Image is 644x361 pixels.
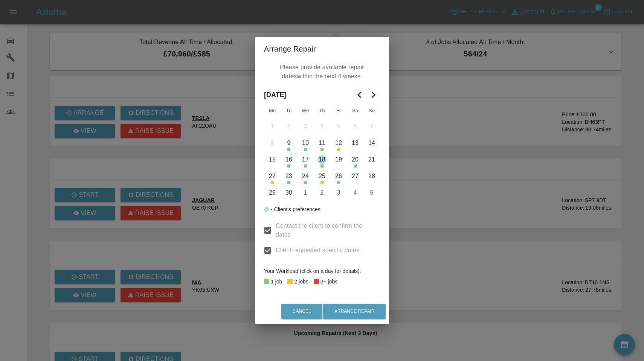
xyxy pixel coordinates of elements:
[314,135,330,151] button: Thursday, September 11th, 2025
[314,168,330,184] button: Thursday, September 25th, 2025
[347,152,363,168] button: Saturday, September 20th, 2025
[353,88,366,102] button: Go to the Previous Month
[281,304,322,319] button: Cancel
[264,185,280,201] button: Monday, September 29th, 2025
[297,103,314,118] th: Wednesday
[281,185,297,201] button: Tuesday, September 30th, 2025
[298,168,313,184] button: Wednesday, September 24th, 2025
[294,277,308,286] div: 2 jobs
[330,103,347,118] th: Friday
[264,103,281,118] th: Monday
[298,119,313,134] button: Wednesday, September 3rd, 2025
[364,185,380,201] button: Sunday, October 5th, 2025
[271,277,282,286] div: 1 job
[314,185,330,201] button: Thursday, October 2nd, 2025
[347,168,363,184] button: Saturday, September 27th, 2025
[264,119,280,134] button: Monday, September 1st, 2025
[264,135,280,151] button: Monday, September 8th, 2025
[264,87,287,103] span: [DATE]
[314,119,330,134] button: Thursday, September 4th, 2025
[347,119,363,134] button: Saturday, September 6th, 2025
[331,185,346,201] button: Friday, October 3rd, 2025
[281,168,297,184] button: Tuesday, September 23rd, 2025
[347,103,363,118] th: Saturday
[364,168,380,184] button: Sunday, September 28th, 2025
[298,185,313,201] button: Wednesday, October 1st, 2025
[298,152,313,168] button: Wednesday, September 17th, 2025
[281,152,297,168] button: Tuesday, September 16th, 2025
[320,277,338,286] div: 3+ jobs
[314,103,330,118] th: Thursday
[264,152,280,168] button: Monday, September 15th, 2025
[364,135,380,151] button: Sunday, September 14th, 2025
[281,135,297,151] button: Today, Tuesday, September 9th, 2025
[298,135,313,151] button: Wednesday, September 10th, 2025
[363,103,380,118] th: Sunday
[347,185,363,201] button: Saturday, October 4th, 2025
[364,119,380,134] button: Sunday, September 7th, 2025
[264,168,280,184] button: Monday, September 22nd, 2025
[268,61,376,83] p: Please provide available repair dates within the next 4 weeks.
[276,246,360,255] span: Client requested specific dates
[323,304,386,319] button: Arrange Repair
[255,37,389,61] h2: Arrange Repair
[281,103,297,118] th: Tuesday
[331,119,346,134] button: Friday, September 5th, 2025
[264,267,380,276] div: Your Workload (click on a day for details):
[347,135,363,151] button: Saturday, September 13th, 2025
[364,152,380,168] button: Sunday, September 21st, 2025
[331,152,346,168] button: Friday, September 19th, 2025
[314,152,330,168] button: Thursday, September 18th, 2025
[331,168,346,184] button: Friday, September 26th, 2025
[366,88,380,102] button: Go to the Next Month
[281,119,297,134] button: Tuesday, September 2nd, 2025
[264,103,380,201] table: September 2025
[331,135,346,151] button: Friday, September 12th, 2025
[271,205,320,214] div: - Client's preferences
[276,221,374,239] span: Contact the client to confirm the dates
